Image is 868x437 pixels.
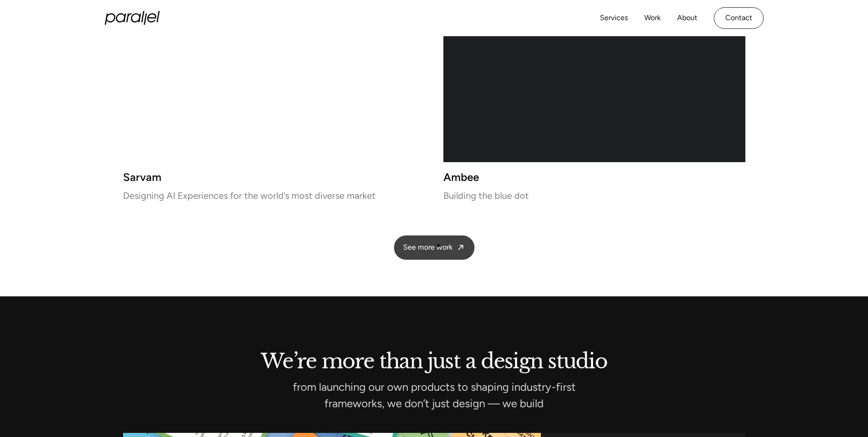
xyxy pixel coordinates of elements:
[714,7,764,29] a: Contact
[644,11,661,25] a: Work
[123,173,425,181] h3: Sarvam
[263,383,606,407] p: from launching our own products to shaping industry-first frameworks, we don’t just design — we b...
[105,11,160,25] a: home
[394,235,474,260] a: See more work
[123,192,425,199] p: Designing AI Experiences for the world’s most diverse market
[443,192,745,199] p: Building the blue dot
[677,11,697,25] a: About
[443,173,745,181] h3: Ambee
[403,243,453,252] span: See more work
[600,11,628,25] a: Services
[123,351,745,368] h2: We’re more than just a design studio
